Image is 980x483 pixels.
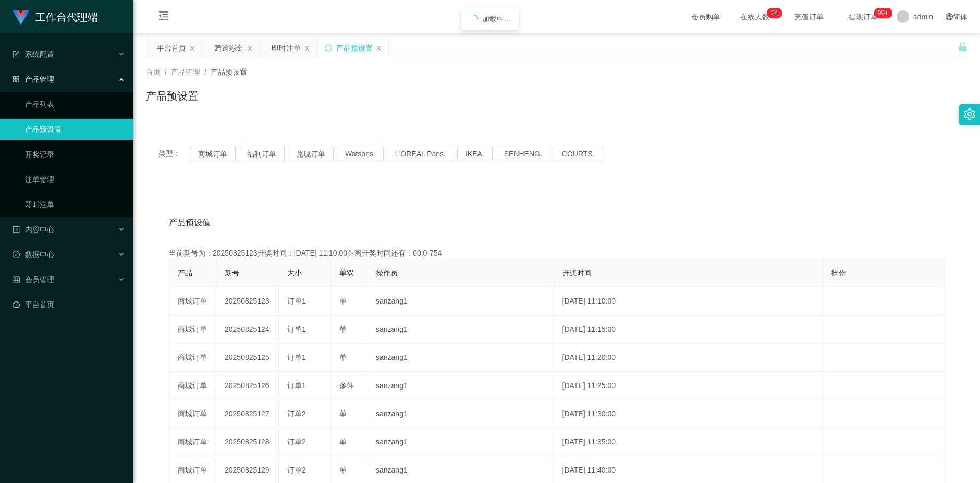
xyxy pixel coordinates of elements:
span: 操作员 [376,269,398,277]
span: 加载中... [482,15,510,23]
span: 产品 [178,269,192,277]
td: [DATE] 11:30:00 [554,400,824,428]
h1: 工作台代理端 [35,1,98,34]
button: 兑现订单 [288,146,334,162]
td: sanzang1 [367,428,554,456]
div: 当前期号为：20250825123开奖时间：[DATE] 11:10:00距离开奖时间还有：00:0-754 [169,248,945,259]
i: 图标: close [376,45,382,52]
p: 4 [775,8,778,18]
td: [DATE] 11:35:00 [554,428,824,456]
span: 数据中心 [13,250,54,259]
span: 单 [339,466,347,474]
span: 单双 [339,269,354,277]
span: / [204,68,206,76]
td: 20250825126 [216,372,279,400]
span: 提现订单 [843,13,883,20]
a: 工作台代理端 [13,13,98,21]
span: 充值订单 [789,13,829,20]
span: 会员管理 [13,275,54,284]
a: 图标: dashboard平台首页 [13,294,125,315]
p: 2 [771,8,775,18]
td: sanzang1 [367,316,554,344]
div: 即时注单 [272,38,301,58]
span: 产品预设置 [211,68,247,76]
i: 图标: sync [325,44,332,52]
td: 商城订单 [169,372,216,400]
a: 注单管理 [25,169,125,190]
span: 在线人数 [735,13,775,20]
div: 产品预设置 [336,38,373,58]
i: 图标: form [13,51,20,58]
td: sanzang1 [367,372,554,400]
sup: 24 [767,8,782,18]
button: 商城订单 [190,146,236,162]
i: 图标: close [247,45,253,52]
span: 订单1 [287,381,306,390]
span: 订单2 [287,409,306,418]
td: [DATE] 11:25:00 [554,372,824,400]
button: Watsons. [337,146,384,162]
span: 单 [339,325,347,333]
span: 订单1 [287,353,306,361]
i: 图标: close [189,45,195,52]
div: 平台首页 [157,38,186,58]
button: 福利订单 [239,146,285,162]
span: 订单2 [287,438,306,446]
td: 商城订单 [169,287,216,316]
span: 单 [339,438,347,446]
td: [DATE] 11:15:00 [554,316,824,344]
td: 20250825123 [216,287,279,316]
span: 开奖时间 [562,269,592,277]
a: 开奖记录 [25,144,125,165]
a: 产品列表 [25,94,125,115]
span: 产品管理 [171,68,200,76]
span: 产品预设值 [169,216,211,229]
span: 产品管理 [13,75,54,83]
sup: 947 [874,8,892,18]
i: 图标: setting [964,108,975,120]
span: 类型： [158,146,190,162]
button: SENHENG. [496,146,550,162]
span: 单 [339,409,347,418]
td: [DATE] 11:20:00 [554,344,824,372]
span: 内容中心 [13,225,54,234]
span: 期号 [225,269,239,277]
span: 订单1 [287,325,306,333]
span: 系统配置 [13,50,54,58]
span: 首页 [146,68,161,76]
a: 即时注单 [25,194,125,215]
td: 20250825127 [216,400,279,428]
td: 20250825125 [216,344,279,372]
td: 商城订单 [169,316,216,344]
img: logo.9652507e.png [13,10,29,25]
i: 图标: check-circle-o [13,251,20,258]
td: sanzang1 [367,400,554,428]
button: COURTS. [554,146,603,162]
button: L'ORÉAL Paris. [387,146,454,162]
span: / [165,68,167,76]
td: sanzang1 [367,287,554,316]
i: icon: loading [470,15,478,23]
td: 商城订单 [169,400,216,428]
span: 单 [339,353,347,361]
span: 操作 [831,269,846,277]
td: 商城订单 [169,344,216,372]
span: 单 [339,297,347,305]
span: 多件 [339,381,354,390]
i: 图标: menu-fold [146,1,181,34]
td: 20250825124 [216,316,279,344]
i: 图标: profile [13,226,20,233]
button: IKEA. [457,146,493,162]
i: 图标: unlock [958,42,967,52]
i: 图标: close [304,45,310,52]
td: [DATE] 11:10:00 [554,287,824,316]
td: 商城订单 [169,428,216,456]
a: 产品预设置 [25,119,125,140]
i: 图标: global [946,13,953,20]
td: sanzang1 [367,344,554,372]
i: 图标: appstore-o [13,76,20,83]
h1: 产品预设置 [146,88,198,104]
i: 图标: table [13,276,20,283]
span: 订单1 [287,297,306,305]
span: 订单2 [287,466,306,474]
